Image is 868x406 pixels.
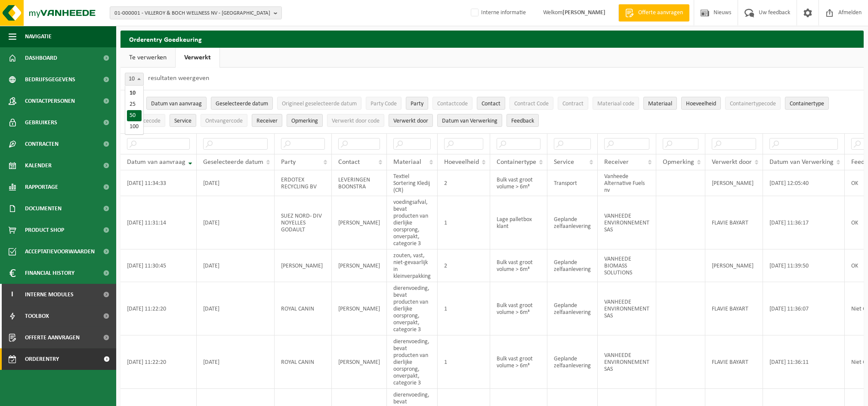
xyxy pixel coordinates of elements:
td: [DATE] 11:22:20 [120,282,197,335]
td: [DATE] 11:31:14 [120,196,197,249]
li: 25 [127,99,142,110]
span: Datum van Verwerking [442,118,497,124]
span: Contact [338,159,360,166]
span: Datum van Verwerking [769,159,834,166]
a: Te verwerken [120,48,175,68]
td: VANHEEDE BIOMASS SOLUTIONS [598,249,656,282]
span: Materiaal code [597,101,634,107]
td: [DATE] 11:22:20 [120,335,197,389]
span: Hoeveelheid [686,101,716,107]
span: Contracten [25,133,59,155]
td: [PERSON_NAME] [705,170,763,196]
button: Materiaal codeMateriaal code: Activate to sort [593,97,639,110]
span: Interne modules [25,284,74,305]
span: Offerte aanvragen [636,9,685,17]
td: VANHEEDE ENVIRONNEMENT SAS [598,196,656,249]
td: Geplande zelfaanlevering [547,335,598,389]
td: SUEZ NORD- DIV NOYELLES GODAULT [275,196,332,249]
li: 50 [127,110,142,121]
span: Contact [482,101,500,107]
span: Navigatie [25,26,52,47]
span: Opmerking [663,159,694,166]
td: Geplande zelfaanlevering [547,249,598,282]
button: Verwerkt doorVerwerkt door: Activate to sort [389,114,433,127]
button: ServicecodeServicecode: Activate to sort [127,114,165,127]
button: MateriaalMateriaal: Activate to sort [643,97,677,110]
td: Bulk vast groot volume > 6m³ [490,170,547,196]
button: ContainertypecodeContainertypecode: Activate to sort [725,97,781,110]
span: Containertype [790,101,824,107]
td: VANHEEDE ENVIRONNEMENT SAS [598,335,656,389]
button: ContainertypeContainertype: Activate to sort [785,97,829,110]
td: [DATE] 11:36:17 [763,196,845,249]
td: ROYAL CANIN [275,335,332,389]
td: [DATE] 11:36:07 [763,282,845,335]
td: dierenvoeding, bevat producten van dierlijke oorsprong, onverpakt, categorie 3 [387,282,438,335]
span: 10 [125,73,143,85]
span: Offerte aanvragen [25,327,80,348]
span: Feedback [511,118,534,124]
button: ReceiverReceiver: Activate to sort [252,114,282,127]
label: Interne informatie [469,6,526,19]
span: Party [411,101,423,107]
td: 1 [438,335,490,389]
button: Datum van VerwerkingDatum van Verwerking: Activate to sort [437,114,502,127]
span: Contract [562,101,584,107]
td: voedingsafval, bevat producten van dierlijke oorsprong, onverpakt, categorie 3 [387,196,438,249]
span: Party Code [371,101,397,107]
span: Rapportage [25,176,58,198]
td: [DATE] 11:34:33 [120,170,197,196]
h2: Orderentry Goedkeuring [120,31,864,47]
button: OntvangercodeOntvangercode: Activate to sort [201,114,247,127]
span: Service [554,159,574,166]
span: Service [174,118,192,124]
span: Geselecteerde datum [203,159,263,166]
button: 01-000001 - VILLEROY & BOCH WELLNESS NV - [GEOGRAPHIC_DATA] [110,6,282,19]
td: [DATE] [197,170,275,196]
button: Origineel geselecteerde datumOrigineel geselecteerde datum: Activate to sort [277,97,361,110]
button: Geselecteerde datumGeselecteerde datum: Activate to sort [211,97,273,110]
td: zouten, vast, niet-gevaarlijk in kleinverpakking [387,249,438,282]
td: FLAVIE BAYART [705,196,763,249]
span: Verwerkt door code [332,118,380,124]
td: [DATE] 11:30:45 [120,249,197,282]
td: [DATE] 11:39:50 [763,249,845,282]
span: Receiver [256,118,278,124]
span: Documenten [25,198,62,219]
button: Datum van aanvraagDatum van aanvraag: Activate to remove sorting [146,97,207,110]
button: ContactcodeContactcode: Activate to sort [432,97,473,110]
td: Geplande zelfaanlevering [547,282,598,335]
button: OpmerkingOpmerking: Activate to sort [287,114,323,127]
span: Origineel geselecteerde datum [282,101,357,107]
strong: [PERSON_NAME] [562,9,605,16]
span: Toolbox [25,305,49,327]
span: Geselecteerde datum [216,101,268,107]
td: [DATE] [197,282,275,335]
td: [DATE] [197,335,275,389]
span: Contract Code [514,101,549,107]
td: [DATE] [197,196,275,249]
button: Contract CodeContract Code: Activate to sort [510,97,553,110]
span: Hoeveelheid [444,159,479,166]
td: VANHEEDE ENVIRONNEMENT SAS [598,282,656,335]
td: 2 [438,249,490,282]
td: Textiel Sortering Kledij (CR) [387,170,438,196]
td: 1 [438,196,490,249]
td: 1 [438,282,490,335]
td: Bulk vast groot volume > 6m³ [490,335,547,389]
td: [DATE] 11:36:11 [763,335,845,389]
span: Ontvangercode [205,118,243,124]
a: Verwerkt [176,48,219,68]
span: Opmerking [291,118,318,124]
td: LEVERINGEN BOONSTRA [332,170,387,196]
span: 01-000001 - VILLEROY & BOCH WELLNESS NV - [GEOGRAPHIC_DATA] [114,7,270,20]
span: Party [281,159,296,166]
span: Orderentry Goedkeuring [25,348,97,370]
span: Datum van aanvraag [127,159,185,166]
button: ContactContact: Activate to sort [477,97,505,110]
td: dierenvoeding, bevat producten van dierlijke oorsprong, onverpakt, categorie 3 [387,335,438,389]
td: Transport [547,170,598,196]
span: Containertypecode [730,101,776,107]
td: Geplande zelfaanlevering [547,196,598,249]
td: ROYAL CANIN [275,282,332,335]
